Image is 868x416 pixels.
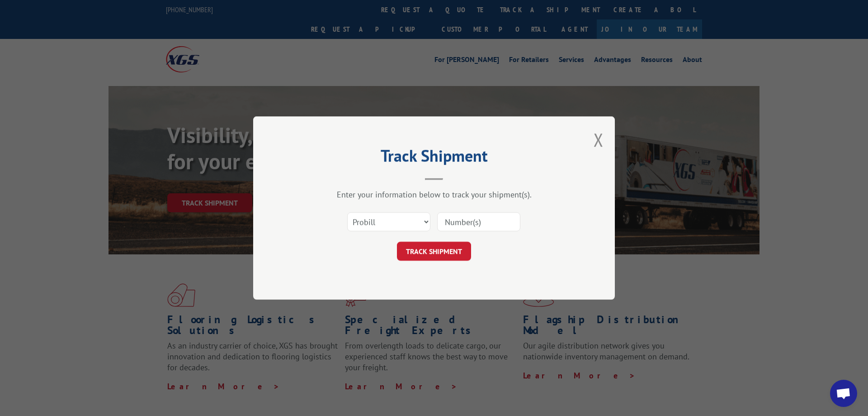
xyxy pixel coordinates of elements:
[397,242,471,261] button: TRACK SHIPMENT
[437,212,520,231] input: Number(s)
[594,128,604,152] button: Close modal
[298,149,570,167] h2: Track Shipment
[830,380,857,407] div: Open chat
[298,189,570,200] div: Enter your information below to track your shipment(s).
